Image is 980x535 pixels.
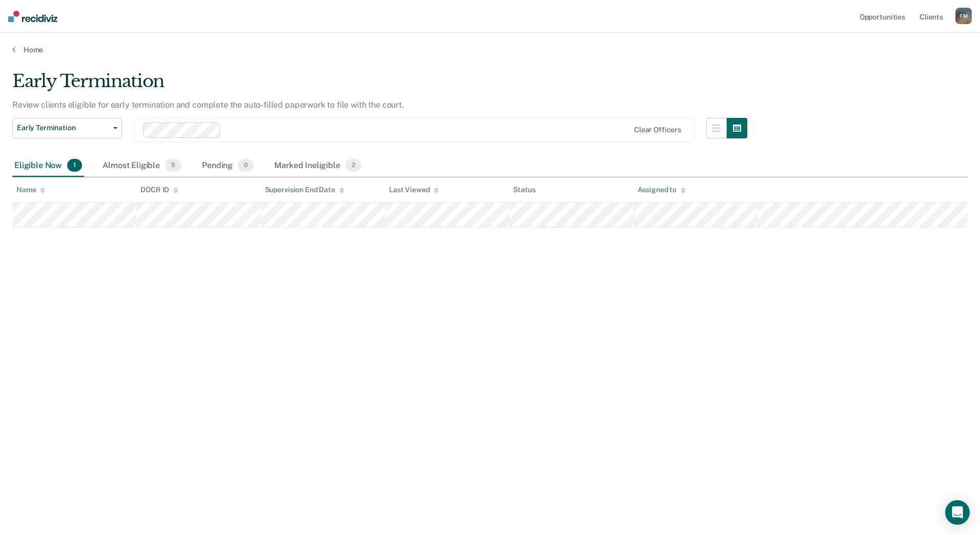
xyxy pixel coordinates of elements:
p: Review clients eligible for early termination and complete the auto-filled paperwork to file with... [12,100,404,110]
div: Assigned to [638,186,686,194]
div: Almost Eligible5 [100,155,183,177]
div: Status [513,186,535,194]
button: Early Termination [12,118,122,138]
div: Open Intercom Messenger [945,500,970,525]
div: Pending0 [200,155,256,177]
span: Early Termination [17,124,109,132]
button: FM [955,8,972,24]
div: Name [16,186,45,194]
a: Home [12,45,968,54]
span: 0 [238,159,254,172]
img: Recidiviz [8,11,57,22]
span: 1 [67,159,82,172]
div: Early Termination [12,71,747,100]
div: Marked Ineligible2 [272,155,363,177]
div: Clear officers [634,126,681,134]
span: 5 [165,159,181,172]
div: Last Viewed [389,186,439,194]
div: Supervision End Date [265,186,344,194]
div: Eligible Now1 [12,155,84,177]
span: 2 [345,159,361,172]
div: DOCR ID [140,186,178,194]
div: F M [955,8,972,24]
